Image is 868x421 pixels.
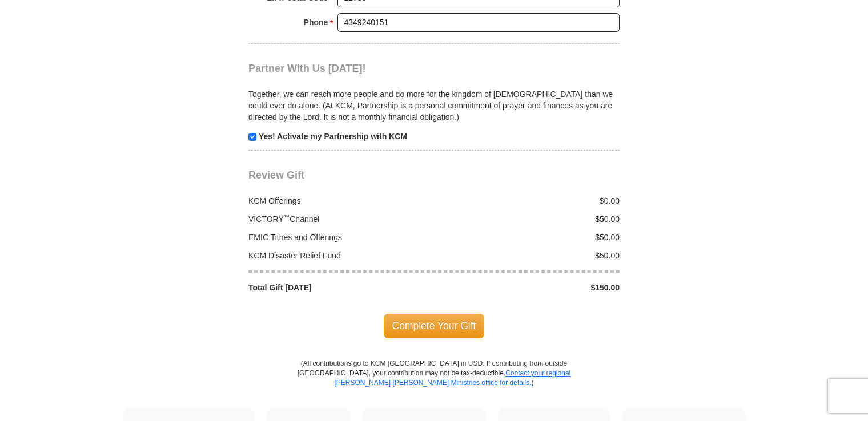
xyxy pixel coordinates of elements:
[243,232,435,243] div: EMIC Tithes and Offerings
[243,282,435,293] div: Total Gift [DATE]
[248,63,366,74] span: Partner With Us [DATE]!
[434,232,626,243] div: $50.00
[434,213,626,225] div: $50.00
[434,282,626,293] div: $150.00
[243,195,435,207] div: KCM Offerings
[243,250,435,261] div: KCM Disaster Relief Fund
[434,195,626,207] div: $0.00
[434,250,626,261] div: $50.00
[259,132,407,141] strong: Yes! Activate my Partnership with KCM
[248,88,620,123] p: Together, we can reach more people and do more for the kingdom of [DEMOGRAPHIC_DATA] than we coul...
[297,359,571,408] p: (All contributions go to KCM [GEOGRAPHIC_DATA] in USD. If contributing from outside [GEOGRAPHIC_D...
[304,14,328,30] strong: Phone
[243,213,435,225] div: VICTORY Channel
[248,169,304,181] span: Review Gift
[334,369,570,387] a: Contact your regional [PERSON_NAME] [PERSON_NAME] Ministries office for details.
[284,213,290,220] sup: ™
[384,314,485,338] span: Complete Your Gift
